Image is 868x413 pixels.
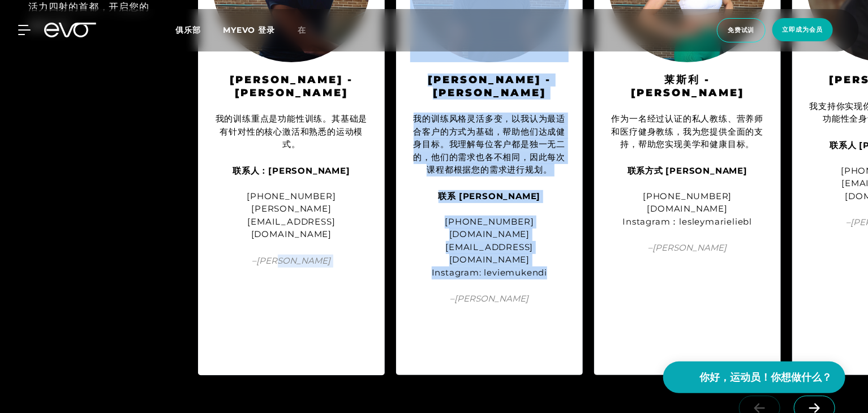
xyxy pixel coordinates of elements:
[175,25,200,35] font: 俱乐部
[643,191,732,201] font: [PHONE_NUMBER]
[432,267,547,278] font: Instagram: leviemukendi
[223,25,274,35] a: MYEVO 登录
[248,203,336,239] font: [PERSON_NAME][EMAIL_ADDRESS][DOMAIN_NAME]
[230,74,353,99] font: [PERSON_NAME] - [PERSON_NAME]
[714,18,769,42] a: 免费试训
[175,24,223,35] a: 俱乐部
[298,24,320,37] a: 在
[612,113,764,149] font: 作为一名经过认证的私人教练、营养师和医疗健身教练，我为您提供全面的支持，帮助您实现美学和健康目标。
[216,113,368,149] font: 我的训练重点是功能性训练。其基础是有针对性的核心激活和熟悉的运动模式。
[439,191,541,201] font: 联系 [PERSON_NAME]
[455,293,529,304] font: [PERSON_NAME]
[623,216,753,227] font: Instagram：lesleymarieliebl
[247,191,336,201] font: [PHONE_NUMBER]
[699,372,832,383] font: 你好，运动员！你想做什么？
[445,216,534,227] font: [PHONE_NUMBER]
[257,255,331,266] font: [PERSON_NAME]
[648,242,653,253] font: –
[252,255,257,266] font: –
[653,242,727,253] font: [PERSON_NAME]
[628,165,747,176] font: 联系方式 [PERSON_NAME]
[414,113,566,175] font: 我的训练风格灵活多变，以我认为最适合客户的方式为基础，帮助他们达成健身目标。我理解每位客户都是独一无二的，他们的需求也各不相同，因此每次课程都根据您的需求进行规划。
[663,362,845,393] button: 你好，运动员！你想做什么？
[233,165,350,176] font: 联系人：[PERSON_NAME]
[783,25,823,33] font: 立即成为会员
[450,293,455,304] font: –
[631,74,744,99] font: 莱斯利 - [PERSON_NAME]
[446,229,534,265] font: [DOMAIN_NAME][EMAIL_ADDRESS][DOMAIN_NAME]
[728,26,755,34] font: 免费试训
[428,74,551,99] font: [PERSON_NAME] - [PERSON_NAME]
[298,25,306,35] font: 在
[647,203,728,214] font: [DOMAIN_NAME]
[769,18,836,42] a: 立即成为会员
[846,217,851,227] font: –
